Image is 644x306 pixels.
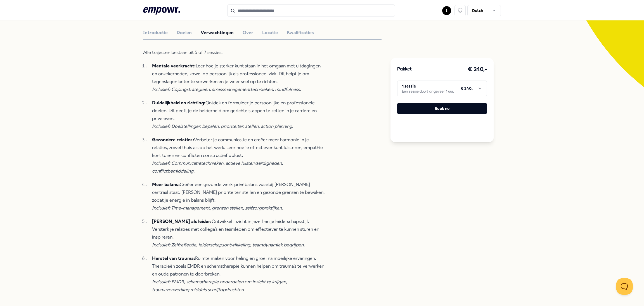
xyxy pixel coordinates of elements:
[227,4,395,17] input: Search for products, categories or subcategories
[152,242,305,248] em: Inclusief: Zelfreflectie, leiderschapsontwikkeling, teamdynamiek begrijpen.
[152,87,301,92] em: Inclusief: Copingstrategieën, stressmanagementtechnieken, mindfulness.
[397,66,412,73] h3: Pakket
[287,29,314,36] button: Kwalificaties
[152,100,205,105] strong: Duidelijkheid en richting:
[152,161,283,174] em: Inclusief: Communicatietechnieken, actieve luistervaardigheden, conflictbemiddeling.
[152,63,196,69] strong: Mentale veerkracht:
[262,29,278,36] button: Locatie
[152,255,325,294] p: Ruimte maken voor heling en groei na moeilijke ervaringen. Therapieën zoals EMDR en schematherapi...
[152,182,180,187] strong: Meer balans:
[152,99,325,130] p: Ontdek en formuleer je persoonlijke en professionele doelen. Dit geeft je de helderheid om gerich...
[152,124,293,129] em: Inclusief: Doelstellingen bepalen, prioriteiten stellen, action planning.
[152,137,194,142] strong: Gezondere relaties:
[152,62,325,93] p: Leer hoe je sterker kunt staan in het omgaan met uitdagingen en onzekerheden, zowel op persoonlij...
[152,136,325,175] p: Verbeter je communicatie en creëer meer harmonie in je relaties, zowel thuis als op het werk. Lee...
[397,103,487,114] button: Boek nu
[143,49,325,57] p: Alle trajecten bestaan uit 5 of 7 sessies.
[152,219,212,224] strong: [PERSON_NAME] als leider:
[442,6,451,15] button: I
[152,181,325,212] p: Creëer een gezonde werk-privébalans waarbij [PERSON_NAME] centraal staat. [PERSON_NAME] prioritei...
[143,29,168,36] button: Introductie
[616,278,633,295] iframe: Help Scout Beacon - Open
[243,29,253,36] button: Over
[177,29,192,36] button: Doelen
[152,279,287,292] em: Inclusief: EMDR, schematherapie onderdelen om inzicht te krijgen, traumaverwerking middels schrij...
[468,65,487,74] h3: € 240,-
[152,256,195,261] strong: Herstel van trauma:
[152,218,325,249] p: Ontwikkel inzicht in jezelf en je leiderschapsstijl. Versterk je relaties met collega’s en teamle...
[201,29,234,36] button: Verwachtingen
[152,205,283,211] em: Inclusief: Time-management, grenzen stellen, zelfzorgpraktijken.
